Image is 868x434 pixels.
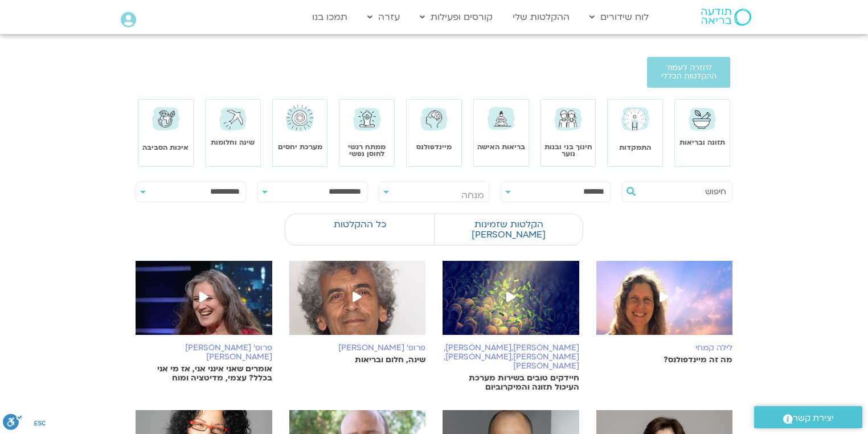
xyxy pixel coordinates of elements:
a: תמכו בנו [306,6,353,28]
label: כל ההקלטות [285,214,434,235]
a: יצירת קשר [754,406,862,428]
a: לילה קמחי מה זה מיינדפולנס? [596,261,733,365]
a: התמקדות [619,143,651,152]
p: חיידקים טובים בשירות מערכת העיכול תזונה והמיקרוביום [443,374,579,392]
h6: [PERSON_NAME],[PERSON_NAME],[PERSON_NAME],[PERSON_NAME],[PERSON_NAME] [443,343,579,371]
h6: לילה קמחי [596,343,733,353]
h6: פרופ' [PERSON_NAME][PERSON_NAME] [136,343,272,362]
p: שינה, חלום ובריאות [289,355,426,365]
a: פרופ׳ [PERSON_NAME] שינה, חלום ובריאות [289,261,426,365]
a: ההקלטות שלי [507,6,575,28]
a: קורסים ופעילות [414,6,498,28]
a: תזונה ובריאות [679,138,725,147]
a: לוח שידורים [584,6,654,28]
span: מנחה [461,189,484,202]
a: לחזרה לעמוד ההקלטות הכללי [647,57,730,88]
label: הקלטות שזמינות [PERSON_NAME] [434,214,583,245]
img: %D7%90%D7%91%D7%99%D7%91%D7%94.png [136,261,272,346]
span: יצירת קשר [793,411,834,426]
img: %D7%A4%D7%A8%D7%95%D7%A4%D7%B3-%D7%90%D7%91%D7%A9%D7%9C%D7%95%D7%9D-%D7%90%D7%9C%D7%99%D7%A6%D7%9... [289,261,426,346]
input: חיפוש [640,182,726,202]
img: Untitled-design-8.png [443,261,579,346]
a: עזרה [362,6,406,28]
a: איכות הסביבה [142,143,189,152]
span: לחזרה לעמוד ההקלטות הכללי [661,64,716,81]
a: מערכת יחסים [278,142,322,152]
a: פרופ' [PERSON_NAME][PERSON_NAME] אומרים שאני אינני אני, אז מי אני בכלל? עצמי, מדיטציה ומוח [136,261,272,383]
a: שינה וחלומות [211,138,255,147]
img: תודעה בריאה [701,9,751,26]
a: בריאות האישה [477,142,525,152]
a: חינוך בני ובנות נוער [544,142,592,158]
img: %D7%9E%D7%99%D7%99%D7%A0%D7%93%D7%A4%D7%95%D7%9C%D7%A0%D7%A1.jpg [596,261,733,346]
a: [PERSON_NAME],[PERSON_NAME],[PERSON_NAME],[PERSON_NAME],[PERSON_NAME] חיידקים טובים בשירות מערכת ... [443,261,579,392]
h6: פרופ׳ [PERSON_NAME] [289,343,426,353]
p: מה זה מיינדפולנס? [596,355,733,365]
a: מיינדפולנס [416,142,452,152]
p: אומרים שאני אינני אני, אז מי אני בכלל? עצמי, מדיטציה ומוח [136,365,272,383]
a: ממתח רגשי לחוסן נפשי [348,142,386,158]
